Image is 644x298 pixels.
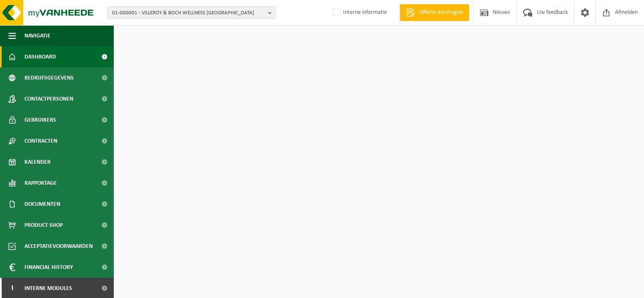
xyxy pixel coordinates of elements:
[24,46,56,67] span: Dashboard
[107,6,276,19] button: 01-000001 - VILLEROY & BOCH WELLNESS [GEOGRAPHIC_DATA]
[24,67,74,88] span: Bedrijfsgegevens
[24,130,57,152] span: Contracten
[24,173,57,194] span: Rapportage
[24,194,60,215] span: Documenten
[417,8,465,17] span: Offerte aanvragen
[331,6,387,19] label: Interne informatie
[24,257,73,278] span: Financial History
[24,109,56,130] span: Gebruikers
[24,236,93,257] span: Acceptatievoorwaarden
[24,152,51,173] span: Kalender
[24,215,63,236] span: Product Shop
[400,4,469,21] a: Offerte aanvragen
[112,7,265,19] span: 01-000001 - VILLEROY & BOCH WELLNESS [GEOGRAPHIC_DATA]
[24,88,73,109] span: Contactpersonen
[24,25,51,46] span: Navigatie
